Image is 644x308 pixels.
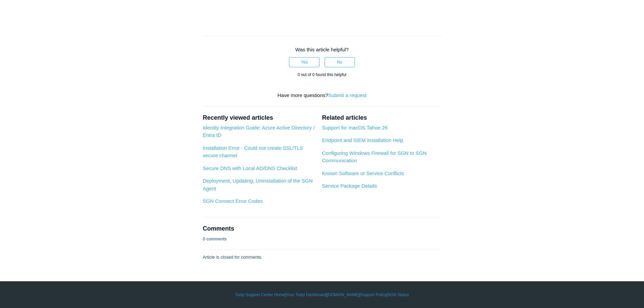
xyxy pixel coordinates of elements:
[235,292,285,298] a: Todyl Support Center Home
[322,170,404,176] a: Known Software or Service Conflicts
[203,178,313,191] a: Deployment, Updating, Uninstallation of the SGN Agent
[289,57,319,67] button: This article was helpful
[327,292,359,298] a: [DOMAIN_NAME]
[203,254,262,261] p: Article is closed for comments.
[325,57,355,67] button: This article was not helpful
[203,224,442,233] h2: Comments
[295,47,349,52] span: Was this article helpful?
[322,183,377,189] a: Service Package Details
[203,145,303,159] a: Installation Error - Could not create SSL/TLS secure channel
[322,125,387,131] a: Support for macOS Tahoe 26
[286,292,326,298] a: Your Todyl Dashboard
[322,137,403,143] a: Endpoint and SIEM Installation Help
[203,198,263,204] a: SGN Connect Error Codes
[322,150,426,164] a: Configuring Windows Firewall for SGN to SGN Communication
[203,236,227,242] p: 0 comments
[322,113,441,122] h2: Related articles
[203,125,315,138] a: Identity Integration Guide: Azure Active Directory / Entra ID
[297,72,346,77] span: 0 out of 0 found this helpful
[203,165,297,171] a: Secure DNS with Local AD/DNS Checklist
[203,92,442,99] div: Have more questions?
[360,292,386,298] a: Support Policy
[203,113,315,122] h2: Recently viewed articles
[388,292,409,298] a: SGN Status
[126,292,518,298] div: | | | |
[328,92,366,98] a: Submit a request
